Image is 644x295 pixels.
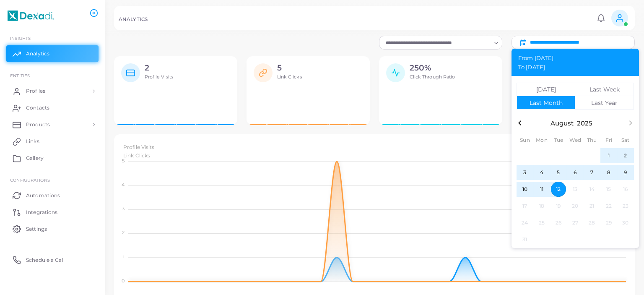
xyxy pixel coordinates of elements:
[533,164,550,181] button: 4
[584,181,600,198] button: 14
[584,164,600,181] button: 7
[277,63,302,73] h2: 5
[568,182,583,197] span: 13
[584,198,600,214] button: 21
[584,165,600,180] span: 7
[26,256,65,264] span: Schedule a Call
[589,86,620,92] div: Last Week
[6,204,99,220] a: Integrations
[618,198,633,214] span: 23
[6,45,99,62] a: Analytics
[567,136,584,144] div: Wed
[383,38,491,47] input: Search for option
[122,278,125,284] tspan: 0
[517,182,532,197] span: 10
[6,187,99,204] a: Automations
[6,116,99,133] a: Products
[575,83,634,96] button: Last Week
[6,83,99,99] a: Profiles
[551,198,566,214] span: 19
[600,147,617,164] button: 1
[567,214,584,231] button: 27
[6,150,99,167] a: Gallery
[584,215,600,230] span: 28
[617,164,634,181] button: 9
[123,152,150,159] span: Link Clicks
[26,225,47,233] span: Settings
[551,165,566,180] span: 5
[618,165,633,180] span: 9
[517,214,533,231] button: 24
[600,136,617,144] div: Fri
[6,99,99,116] a: Contacts
[600,164,617,181] button: 8
[533,181,550,198] button: 11
[534,215,549,230] span: 25
[550,136,567,144] div: Tue
[584,136,600,144] div: Thu
[122,158,125,164] tspan: 5
[567,164,584,181] button: 6
[277,74,302,80] span: Link Clicks
[550,198,567,214] button: 19
[145,74,174,80] span: Profile Visits
[517,165,532,180] span: 3
[533,198,550,214] button: 18
[617,198,634,214] button: 23
[600,181,617,198] button: 15
[550,164,567,181] button: 5
[145,63,174,73] h2: 2
[26,87,45,95] span: Profiles
[10,178,50,183] span: Configurations
[601,198,616,214] span: 22
[584,214,600,231] button: 28
[517,198,533,214] button: 17
[618,215,633,230] span: 30
[122,206,125,211] tspan: 3
[517,198,532,214] span: 17
[517,83,575,96] button: [DATE]
[26,154,44,162] span: Gallery
[26,209,57,216] span: Integrations
[617,181,634,198] button: 16
[6,220,99,237] a: Settings
[517,215,532,230] span: 24
[600,214,617,231] button: 29
[600,198,617,214] button: 22
[618,148,633,163] span: 2
[617,136,634,144] div: Sat
[584,198,600,214] span: 21
[568,198,583,214] span: 20
[534,198,549,214] span: 18
[567,181,584,198] button: 13
[410,74,455,80] span: Click Through Ratio
[601,215,616,230] span: 29
[517,231,533,248] button: 31
[601,165,616,180] span: 8
[122,182,125,188] tspan: 4
[410,63,455,73] h2: 250%
[591,100,618,106] div: Last Year
[550,214,567,231] button: 26
[536,86,556,92] div: [DATE]
[26,121,50,128] span: Products
[533,214,550,231] button: 25
[518,55,553,65] span: From [DATE]
[517,232,532,247] span: 31
[122,230,125,235] tspan: 2
[601,148,616,163] span: 1
[26,192,60,199] span: Automations
[26,104,49,112] span: Contacts
[10,73,30,78] span: ENTITIES
[123,144,155,150] span: Profile Visits
[575,96,634,110] button: Last Year
[568,165,583,180] span: 6
[584,182,600,197] span: 14
[533,136,550,144] div: Mon
[8,8,54,23] img: logo
[119,16,148,22] h5: ANALYTICS
[551,120,574,126] button: August
[6,133,99,150] a: Links
[379,36,502,49] div: Search for option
